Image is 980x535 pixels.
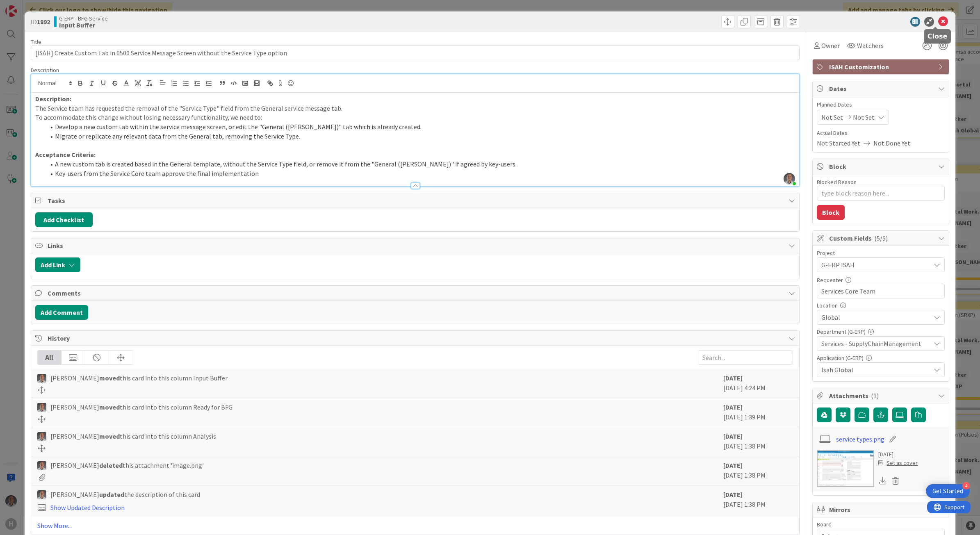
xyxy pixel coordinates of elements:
b: Input Buffer [59,22,108,28]
b: [DATE] [723,403,743,411]
div: Project [817,250,945,256]
div: Get Started [932,487,963,495]
span: History [48,333,785,343]
span: Comments [48,288,785,298]
span: Board [817,521,832,527]
div: All [38,351,62,364]
a: Show Updated Description [50,503,125,512]
li: A new custom tab is created based in the General template, without the Service Type field, or rem... [45,159,795,169]
span: [PERSON_NAME] the description of this card [50,489,200,499]
div: Application (G-ERP) [817,355,945,361]
strong: Acceptance Criteria: [35,150,96,159]
b: [DATE] [723,490,743,499]
span: ISAH Customization [829,62,934,72]
img: ZpNBD4BARTTTSPmcCHrinQHkN84PXMwn.jpg [784,173,795,184]
div: 4 [962,482,970,489]
div: [DATE] 1:39 PM [723,402,793,423]
b: moved [99,403,120,411]
span: Actual Dates [817,129,945,137]
span: [PERSON_NAME] this card into this column Analysis [50,431,216,441]
span: Attachments [829,391,934,401]
span: Services - SupplyChainManagement [821,339,930,348]
div: Open Get Started checklist, remaining modules: 4 [926,484,970,498]
span: Mirrors [829,505,934,515]
div: [DATE] 1:38 PM [723,431,793,452]
input: Search... [698,350,793,365]
div: Set as cover [878,459,918,467]
img: PS [37,374,46,383]
input: type card name here... [31,46,800,60]
span: Support [17,1,37,11]
p: The Service team has requested the removal of the "Service Type" field from the General service m... [35,104,795,113]
button: Add Comment [35,305,88,320]
img: PS [37,403,46,412]
li: Key-users from the Service Core team approve the final implementation [45,169,795,178]
b: deleted [99,461,123,469]
span: ( 1 ) [871,392,879,400]
span: Not Done Yet [873,138,910,148]
span: Not Set [821,112,843,122]
span: Isah Global [821,365,930,375]
b: [DATE] [723,432,743,440]
div: [DATE] 4:24 PM [723,373,793,394]
span: Links [48,241,785,250]
label: Blocked Reason [817,178,857,186]
div: [DATE] 1:38 PM [723,460,793,481]
button: Add Checklist [35,212,93,227]
span: Custom Fields [829,233,934,243]
span: ( 5/5 ) [874,234,888,242]
div: [DATE] 1:38 PM [723,489,793,512]
span: Not Set [853,112,875,122]
label: Requester [817,276,843,284]
span: ID [31,17,50,27]
a: service types.png [836,434,884,444]
span: Watchers [857,41,884,50]
span: [PERSON_NAME] this card into this column Input Buffer [50,373,228,383]
p: To accommodate this change without losing necessary functionality, we need to: [35,113,795,122]
span: Planned Dates [817,100,945,109]
div: [DATE] [878,450,918,459]
a: Show More... [37,521,793,530]
span: Owner [821,41,840,50]
b: updated [99,490,124,499]
li: Develop a new custom tab within the service message screen, or edit the "General ([PERSON_NAME])"... [45,122,795,132]
label: Title [31,38,41,46]
div: Location [817,303,945,308]
span: G-ERP - BFG Service [59,15,108,22]
span: [PERSON_NAME] this attachment 'image.png' [50,460,204,470]
b: 1892 [37,18,50,26]
button: Block [817,205,845,220]
div: Download [878,476,887,486]
b: moved [99,432,120,440]
b: [DATE] [723,374,743,382]
span: Description [31,66,59,74]
img: PS [37,461,46,470]
span: Global [821,312,930,322]
span: Dates [829,84,934,93]
img: PS [37,432,46,441]
span: Tasks [48,196,785,205]
span: [PERSON_NAME] this card into this column Ready for BFG [50,402,232,412]
h5: Close [928,32,948,40]
span: Block [829,162,934,171]
b: moved [99,374,120,382]
img: PS [37,490,46,499]
span: Not Started Yet [817,138,860,148]
div: Department (G-ERP) [817,329,945,335]
li: Migrate or replicate any relevant data from the General tab, removing the Service Type. [45,132,795,141]
button: Add Link [35,257,80,272]
b: [DATE] [723,461,743,469]
span: G-ERP ISAH [821,259,926,271]
strong: Description: [35,95,71,103]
